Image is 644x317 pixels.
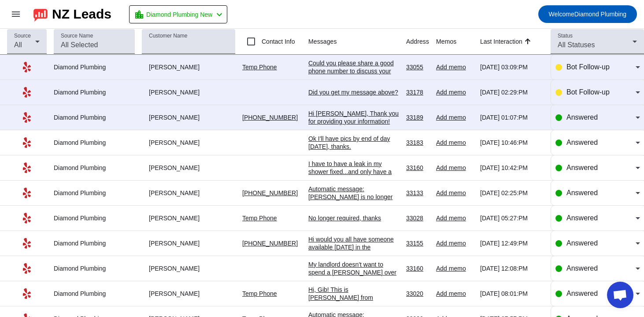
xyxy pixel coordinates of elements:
input: All Selected [61,40,128,50]
div: [PERSON_NAME] [142,264,235,272]
div: Diamond Plumbing [54,113,135,121]
div: Diamond Plumbing [54,164,135,172]
span: Diamond Plumbing [549,8,626,20]
th: Memos [436,29,480,55]
mat-icon: Yelp [22,288,32,299]
mat-icon: Yelp [22,213,32,223]
span: Answered [566,239,598,247]
div: I have to have a leak in my shower fixed...and only have a budget of $200...and that would includ... [308,160,399,192]
div: [PERSON_NAME] [142,214,235,222]
mat-label: Source Name [61,33,93,39]
div: [DATE] 08:01:PM [480,290,544,298]
mat-icon: Yelp [22,137,32,148]
mat-icon: Yelp [22,188,32,198]
div: [PERSON_NAME] [142,290,235,298]
mat-icon: Yelp [22,263,32,274]
div: [DATE] 02:29:PM [480,88,544,96]
div: 33189 [406,113,429,121]
div: No longer required, thanks [308,214,399,222]
label: Contact Info [260,37,295,46]
button: Diamond Plumbing New [129,5,227,23]
div: [PERSON_NAME] [142,164,235,172]
div: Add memo [436,290,473,298]
div: [PERSON_NAME] [142,139,235,147]
mat-label: Customer Name [149,33,187,39]
div: 33020 [406,290,429,298]
th: Messages [308,29,406,55]
div: [DATE] 10:42:PM [480,164,544,172]
div: Add memo [436,189,473,197]
span: All Statuses [558,41,595,49]
div: 33160 [406,164,429,172]
mat-icon: Yelp [22,62,32,72]
div: 33178 [406,88,429,96]
div: My landlord doesn't want to spend a [PERSON_NAME] over $200 for the repair...so (so far) I've onl... [308,260,399,316]
div: NZ Leads [52,8,111,20]
span: All [14,41,22,49]
div: Add memo [436,214,473,222]
button: WelcomeDiamond Plumbing [538,5,637,23]
div: Did you get my message above?​ [308,88,399,96]
div: Add memo [436,63,473,71]
a: Temp Phone [242,64,277,71]
a: [PHONE_NUMBER] [242,114,298,121]
a: Temp Phone [242,290,277,297]
div: Add memo [436,88,473,96]
div: Hi [PERSON_NAME], Thank you for providing your information! We'll get back to you as soon as poss... [308,109,399,141]
mat-icon: chevron_left [214,9,225,20]
div: Could you please share a good phone number to discuss your request in more detail?​ [308,59,399,83]
div: [DATE] 01:07:PM [480,113,544,121]
mat-icon: Yelp [22,87,32,98]
span: Diamond Plumbing New [146,8,212,21]
a: [PHONE_NUMBER] [242,240,298,247]
span: Answered [566,189,598,196]
div: Automatic message: [PERSON_NAME] is no longer pursuing this job. [308,185,399,209]
span: Answered [566,264,598,272]
div: [DATE] 12:08:PM [480,264,544,272]
div: [PERSON_NAME] [142,113,235,121]
a: [PHONE_NUMBER] [242,189,298,196]
div: Add memo [436,139,473,147]
div: Diamond Plumbing [54,63,135,71]
div: Add memo [436,113,473,121]
div: [DATE] 05:27:PM [480,214,544,222]
div: Add memo [436,164,473,172]
div: Diamond Plumbing [54,189,135,197]
div: 33133 [406,189,429,197]
img: logo [33,7,48,22]
div: Open chat [607,282,633,308]
div: Add memo [436,239,473,247]
mat-label: Source [14,33,31,39]
div: 33028 [406,214,429,222]
span: Answered [566,214,598,222]
div: Diamond Plumbing [54,239,135,247]
div: Hi would you all have someone available [DATE] in the [GEOGRAPHIC_DATA] area? [308,235,399,259]
div: [PERSON_NAME] [142,88,235,96]
span: Answered [566,139,598,146]
div: [DATE] 03:09:PM [480,63,544,71]
div: [PERSON_NAME] [142,63,235,71]
span: Answered [566,113,598,121]
div: 33160 [406,264,429,272]
span: Bot Follow-up [566,88,610,96]
mat-icon: Yelp [22,162,32,173]
div: Add memo [436,264,473,272]
mat-icon: Yelp [22,238,32,249]
span: Answered [566,290,598,297]
div: Ok I'll have pics by end of day [DATE], thanks. [308,135,399,151]
div: [PERSON_NAME] [142,239,235,247]
div: Diamond Plumbing [54,290,135,298]
div: [DATE] 10:46:PM [480,139,544,147]
div: [DATE] 12:49:PM [480,239,544,247]
div: Diamond Plumbing [54,264,135,272]
div: Last Interaction [480,37,522,46]
span: Welcome [549,11,574,18]
a: Temp Phone [242,215,277,222]
div: [PERSON_NAME] [142,189,235,197]
th: Address [406,29,436,55]
span: Bot Follow-up [566,63,610,71]
mat-icon: location_city [134,9,144,20]
mat-icon: menu [11,9,21,19]
mat-icon: Yelp [22,112,32,123]
span: Answered [566,164,598,171]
